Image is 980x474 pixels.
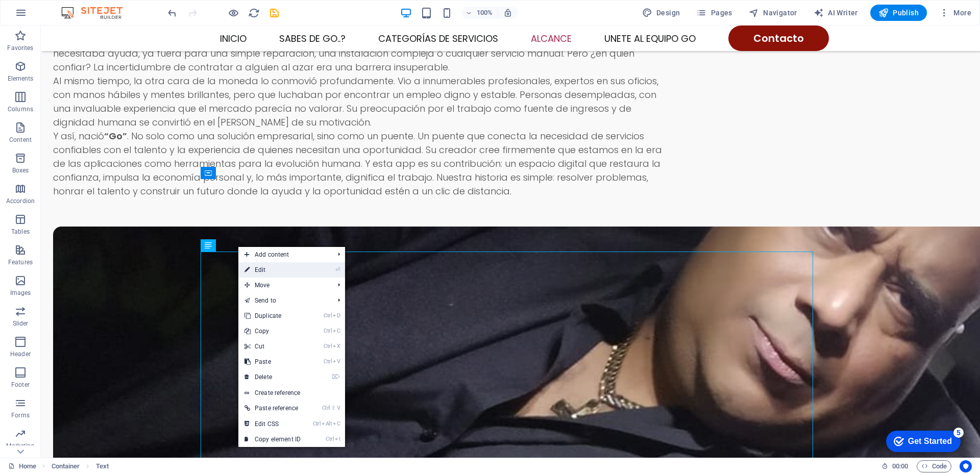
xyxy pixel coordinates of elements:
[11,411,30,419] p: Forms
[939,8,971,18] span: More
[238,432,307,447] a: CtrlICopy element ID
[892,460,908,472] span: 00 00
[13,319,29,328] p: Slider
[52,460,80,472] span: Click to select. Double-click to edit
[333,343,340,350] i: X
[8,258,33,266] p: Features
[337,405,340,411] i: V
[810,5,862,21] button: AI Writer
[10,350,31,358] p: Header
[899,462,901,470] span: :
[6,442,34,450] p: Marketing
[324,358,332,365] i: Ctrl
[59,7,135,19] img: Editor Logo
[248,7,260,19] button: reload
[7,44,33,52] p: Favorites
[333,420,340,427] i: C
[638,5,684,21] button: Design
[749,8,797,18] span: Navigator
[238,293,330,308] a: Send to
[238,385,345,401] a: Create reference
[6,197,35,205] p: Accordion
[268,7,280,19] i: Save (Ctrl+S)
[96,460,109,472] span: Click to select. Double-click to edit
[638,5,684,21] div: Design (Ctrl+Alt+Y)
[8,460,36,472] a: Click to cancel selection. Double-click to open Pages
[692,5,736,21] button: Pages
[238,354,307,369] a: CtrlVPaste
[333,312,340,319] i: D
[238,278,330,293] span: Move
[881,460,909,472] h6: Session time
[10,289,31,297] p: Images
[642,8,680,18] span: Design
[238,416,307,432] a: CtrlAltCEdit CSS
[814,8,858,18] span: AI Writer
[238,247,330,262] span: Add content
[8,74,34,83] p: Elements
[745,5,801,21] button: Navigator
[921,460,947,472] span: Code
[248,7,260,19] i: Reload page
[960,460,972,472] button: Usercentrics
[238,323,307,339] a: CtrlCCopy
[166,7,178,19] button: undo
[878,8,919,18] span: Publish
[322,420,332,427] i: Alt
[227,7,239,19] button: Click here to leave preview mode and continue editing
[461,7,498,19] button: 100%
[870,5,927,21] button: Publish
[11,228,30,236] p: Tables
[9,136,32,144] p: Content
[238,401,307,416] a: Ctrl⇧VPaste reference
[935,5,975,21] button: More
[6,5,80,27] div: Get Started 5 items remaining, 0% complete
[696,8,732,18] span: Pages
[73,2,83,12] div: 5
[324,343,332,350] i: Ctrl
[324,312,332,319] i: Ctrl
[11,381,30,389] p: Footer
[238,339,307,354] a: CtrlXCut
[477,7,493,19] h6: 100%
[331,405,336,411] i: ⇧
[322,405,330,411] i: Ctrl
[8,105,33,113] p: Columns
[332,373,340,380] i: ⌦
[324,328,332,334] i: Ctrl
[238,262,307,278] a: ⏎Edit
[166,7,178,19] i: Undo: Delete Text (Ctrl+Z)
[52,460,109,472] nav: breadcrumb
[28,11,71,20] div: Get Started
[238,308,307,323] a: CtrlDDuplicate
[503,8,512,17] i: On resize automatically adjust zoom level to fit chosen device.
[335,266,340,273] i: ⏎
[12,166,29,174] p: Boxes
[238,369,307,385] a: ⌦Delete
[268,7,280,19] button: save
[333,358,340,365] i: V
[313,420,321,427] i: Ctrl
[333,328,340,334] i: C
[335,436,340,442] i: I
[326,436,334,442] i: Ctrl
[917,460,951,472] button: Code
